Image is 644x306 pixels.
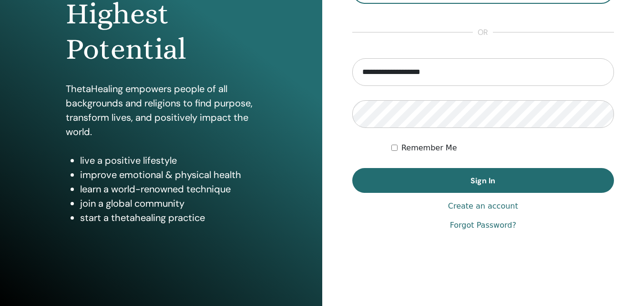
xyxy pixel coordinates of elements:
[450,220,516,231] a: Forgot Password?
[448,200,518,212] a: Create an account
[66,82,256,139] p: ThetaHealing empowers people of all backgrounds and religions to find purpose, transform lives, a...
[401,142,457,154] label: Remember Me
[473,27,493,38] span: or
[80,182,256,196] li: learn a world-renowned technique
[80,211,256,225] li: start a thetahealing practice
[80,168,256,182] li: improve emotional & physical health
[352,168,614,193] button: Sign In
[80,196,256,211] li: join a global community
[470,176,495,186] span: Sign In
[391,142,614,154] div: Keep me authenticated indefinitely or until I manually logout
[80,153,256,168] li: live a positive lifestyle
